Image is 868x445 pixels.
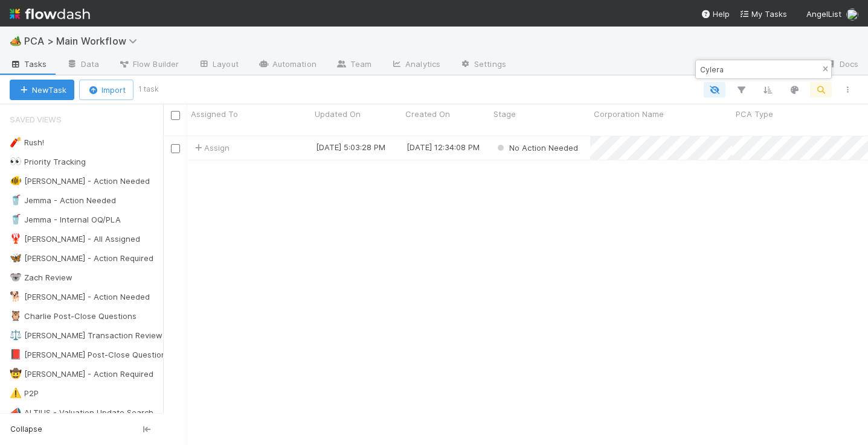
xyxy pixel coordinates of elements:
span: 🐨 [10,272,22,282]
span: 🏕️ [10,36,22,46]
a: Team [326,55,381,75]
div: [PERSON_NAME] - Action Required [10,251,153,266]
input: Search... [698,62,818,77]
span: Stage [493,108,516,120]
div: P2P [10,386,39,401]
div: [DATE] 12:34:08 PM [407,141,480,153]
a: Docs [815,55,868,75]
span: Corporation Name [594,108,664,120]
div: [PERSON_NAME] - Action Needed [10,289,150,305]
span: Collapse [10,424,42,435]
a: Analytics [381,55,450,75]
div: [PERSON_NAME] Transaction Review Tasks [10,328,187,343]
div: Charlie Post-Close Questions [10,309,137,324]
a: Settings [450,55,516,75]
span: 🥤 [10,214,22,224]
span: 🦉 [10,311,22,321]
span: 👀 [10,156,22,166]
div: Priority Tracking [10,154,86,169]
span: Updated On [315,108,361,120]
span: ⚖️ [10,330,22,340]
span: 🦞 [10,233,22,244]
small: 1 task [138,84,159,95]
input: Toggle Row Selected [171,144,180,153]
span: 🐕 [10,291,22,301]
div: [PERSON_NAME] - Action Needed [10,174,150,189]
div: Jemma - Internal OQ/PLA [10,212,121,227]
a: Layout [188,55,248,75]
span: No Action Needed [509,143,578,153]
span: Saved Views [10,107,62,131]
div: [PERSON_NAME] - Action Required [10,367,153,382]
span: Flow Builder [118,58,179,70]
div: [PERSON_NAME] Post-Close Questions [10,347,170,362]
input: Toggle All Rows Selected [171,111,180,120]
span: 📣 [10,407,22,417]
span: PCA > Main Workflow [24,35,143,47]
img: avatar_1c530150-f9f0-4fb8-9f5d-006d570d4582.png [846,8,858,21]
span: Tasks [10,58,47,70]
span: 📕 [10,349,22,359]
span: 🐠 [10,175,22,186]
div: Help [701,8,730,20]
span: My Tasks [739,9,787,19]
button: Import [79,80,133,100]
span: Assigned To [191,108,238,120]
span: AngelList [806,9,841,19]
div: ALTIUS - Valuation Update Search [10,405,153,420]
span: PCA Type [736,108,773,120]
div: [DATE] 5:03:28 PM [316,141,385,153]
span: 🧨 [10,137,22,147]
div: [PERSON_NAME] - All Assigned [10,232,140,247]
div: Zach Review [10,270,72,285]
span: Assign [192,142,230,154]
span: 🥤 [10,195,22,205]
img: logo-inverted-e16ddd16eac7371096b0.svg [10,4,90,24]
span: 🦋 [10,253,22,263]
span: Created On [405,108,450,120]
div: Rush! [10,135,44,150]
a: Automation [248,55,326,75]
button: NewTask [10,80,74,100]
div: Jemma - Action Needed [10,193,116,208]
span: ⚠️ [10,388,22,398]
span: 🤠 [10,368,22,379]
a: Data [57,55,109,75]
